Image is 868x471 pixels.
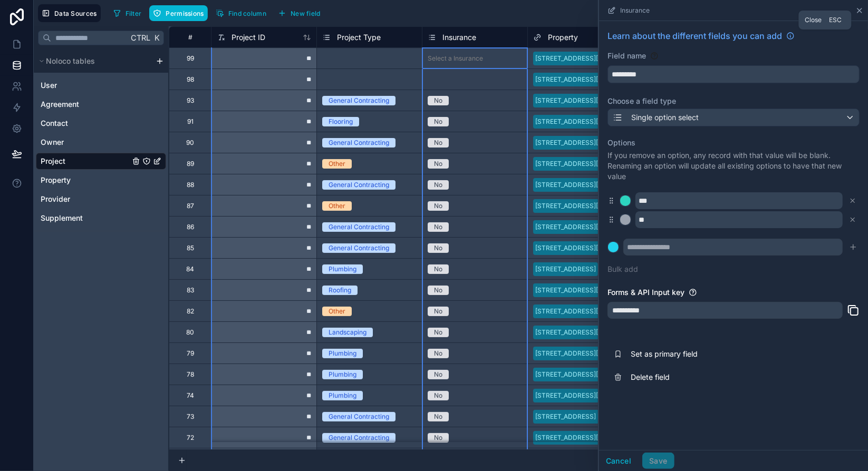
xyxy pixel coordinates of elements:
button: Filter [109,5,146,21]
button: Set as primary field [607,342,860,366]
button: Delete field [607,366,860,389]
div: 84 [186,265,194,273]
div: General Contracting [329,222,389,232]
div: No [434,286,442,295]
span: Single option select [631,112,699,123]
div: [STREET_ADDRESS][PERSON_NAME][US_STATE] [535,96,682,105]
div: 88 [187,181,194,189]
div: 73 [187,413,194,421]
div: 98 [187,75,194,84]
span: Noloco tables [46,56,95,66]
div: Other [329,201,345,211]
div: General Contracting [329,243,389,253]
span: Close [805,16,822,24]
span: New field [291,9,321,17]
span: Property [41,175,71,185]
div: Provider [36,191,166,208]
span: Insurance [442,32,476,43]
div: Property [36,172,166,189]
div: [STREET_ADDRESS][US_STATE] [535,54,631,63]
div: General Contracting [329,412,389,421]
div: Plumbing [329,391,356,400]
div: Plumbing [329,349,356,358]
span: Property [548,32,578,43]
span: Supplement [41,213,83,223]
div: Agreement [36,96,166,113]
p: If you remove an option, any record with that value will be blank. Renaming an option will update... [607,150,860,182]
div: [STREET_ADDRESS][PERSON_NAME][US_STATE] [535,222,682,232]
div: [STREET_ADDRESS][PERSON_NAME][US_STATE] [535,328,682,337]
div: No [434,349,442,358]
div: [STREET_ADDRESS][US_STATE] [535,349,631,358]
div: 93 [187,96,194,105]
div: # [177,33,203,41]
div: [STREET_ADDRESS][US_STATE] [535,159,631,169]
div: Select a Insurance [428,54,483,63]
div: [STREET_ADDRESS][US_STATE] [535,307,631,316]
div: [STREET_ADDRESS][PERSON_NAME][US_STATE] [535,117,682,126]
div: [STREET_ADDRESS] [STREET_ADDRESS][US_STATE] [535,412,693,421]
div: 74 [187,391,194,400]
div: No [434,159,442,169]
div: 72 [187,434,194,442]
span: Filter [126,9,142,17]
div: Supplement [36,210,166,227]
div: 86 [187,223,194,231]
span: Permissions [166,9,204,17]
a: Learn about the different fields you can add [607,30,795,42]
div: 99 [187,54,194,63]
div: 87 [187,202,194,210]
label: Forms & API Input key [607,287,684,298]
div: Plumbing [329,264,356,274]
div: No [434,117,442,126]
div: 80 [186,328,194,337]
div: [STREET_ADDRESS][PERSON_NAME][US_STATE] [535,433,682,443]
span: Delete field [631,372,783,382]
span: Owner [41,137,64,148]
span: Project Type [337,32,381,43]
div: 89 [187,160,194,168]
div: Landscaping [329,328,367,337]
div: [STREET_ADDRESS][US_STATE] [535,75,631,84]
div: Contact [36,115,166,132]
div: [STREET_ADDRESS][PERSON_NAME][US_STATE] [535,370,682,379]
div: Other [329,307,345,316]
button: New field [274,5,324,21]
div: No [434,391,442,400]
div: Flooring [329,117,353,126]
button: Single option select [607,109,860,126]
div: Roofing [329,286,351,295]
div: No [434,96,442,105]
span: Data Sources [54,9,97,17]
div: [STREET_ADDRESS] [535,264,596,274]
span: User [41,80,57,91]
div: [STREET_ADDRESS][PERSON_NAME][US_STATE] [535,138,682,148]
div: No [434,412,442,421]
div: No [434,307,442,316]
div: No [434,370,442,379]
button: Find column [212,5,270,21]
button: Bulk add [607,264,638,274]
div: [STREET_ADDRESS][US_STATE] [535,286,631,295]
div: Other [329,159,345,169]
span: Project [41,156,65,166]
span: Project ID [232,32,265,43]
div: General Contracting [329,96,389,105]
div: 90 [186,139,194,147]
div: 85 [187,244,194,252]
div: General Contracting [329,180,389,190]
button: Cancel [599,453,638,469]
div: No [434,328,442,337]
span: Set as primary field [631,349,783,359]
label: Options [607,138,860,148]
div: No [434,180,442,190]
div: No [434,433,442,443]
div: [STREET_ADDRESS][PERSON_NAME][US_STATE] [535,180,682,190]
span: Ctrl [130,31,151,44]
span: Agreement [41,99,79,110]
div: 79 [187,349,194,358]
div: No [434,222,442,232]
span: Find column [228,9,266,17]
span: Esc [827,16,844,24]
div: 83 [187,286,194,295]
